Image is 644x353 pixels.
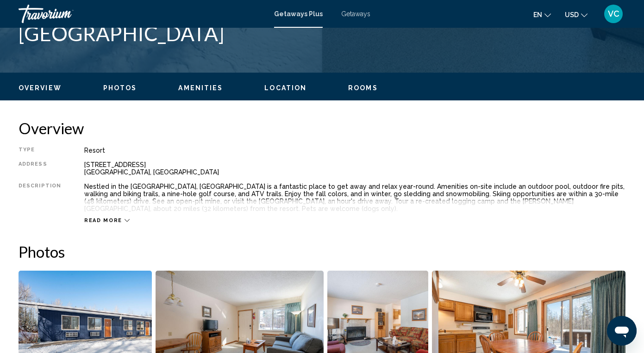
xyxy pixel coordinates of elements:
[348,84,378,92] button: Rooms
[607,316,637,346] iframe: Button to launch messaging window
[178,84,223,92] span: Amenities
[533,11,542,19] span: en
[103,84,137,92] button: Photos
[19,147,61,154] div: Type
[19,161,61,176] div: Address
[19,5,265,23] a: Travorium
[103,84,137,92] span: Photos
[565,8,588,21] button: Change currency
[19,21,625,45] h1: [GEOGRAPHIC_DATA]
[19,84,62,92] span: Overview
[565,11,579,19] span: USD
[19,119,625,137] h2: Overview
[608,9,619,19] span: VC
[84,161,625,176] div: [STREET_ADDRESS] [GEOGRAPHIC_DATA], [GEOGRAPHIC_DATA]
[19,242,625,261] h2: Photos
[19,183,61,212] div: Description
[84,217,130,224] button: Read more
[19,84,62,92] button: Overview
[264,84,306,92] span: Location
[178,84,223,92] button: Amenities
[84,183,625,212] div: Nestled in the [GEOGRAPHIC_DATA], [GEOGRAPHIC_DATA] is a fantastic place to get away and relax ye...
[341,10,370,18] a: Getaways
[601,4,625,24] button: User Menu
[264,84,306,92] button: Location
[84,217,122,223] span: Read more
[84,147,625,154] div: Resort
[348,84,378,92] span: Rooms
[274,10,323,18] a: Getaways Plus
[533,8,551,21] button: Change language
